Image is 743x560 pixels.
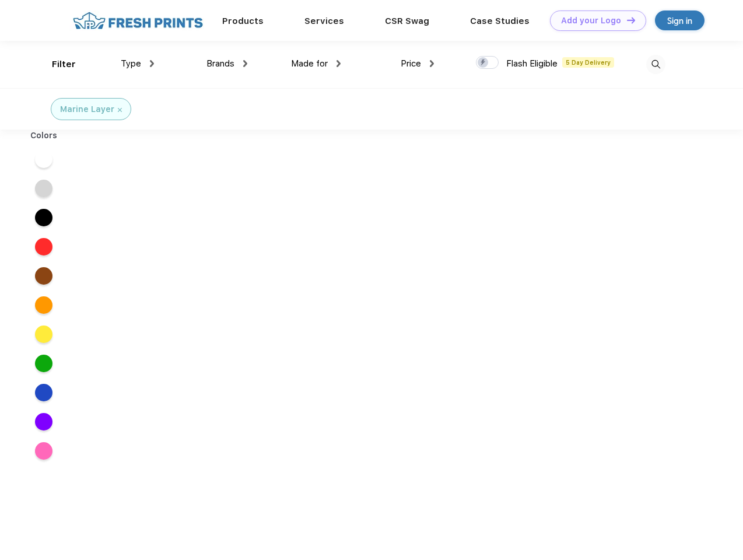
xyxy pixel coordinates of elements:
[121,58,141,69] span: Type
[562,57,614,68] span: 5 Day Delivery
[337,60,341,67] img: dropdown.png
[22,129,66,142] div: Colors
[667,14,692,27] div: Sign in
[222,16,264,26] a: Products
[243,60,247,67] img: dropdown.png
[561,16,621,26] div: Add your Logo
[385,16,429,26] a: CSR Swag
[206,58,234,69] span: Brands
[627,17,635,23] img: DT
[52,58,76,71] div: Filter
[655,10,705,30] a: Sign in
[69,10,206,31] img: fo%20logo%202.webp
[646,55,665,74] img: desktop_search.svg
[150,60,154,67] img: dropdown.png
[60,103,114,116] div: Marine Layer
[401,58,421,69] span: Price
[291,58,328,69] span: Made for
[304,16,344,26] a: Services
[430,60,434,67] img: dropdown.png
[506,58,558,69] span: Flash Eligible
[118,108,122,112] img: filter_cancel.svg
